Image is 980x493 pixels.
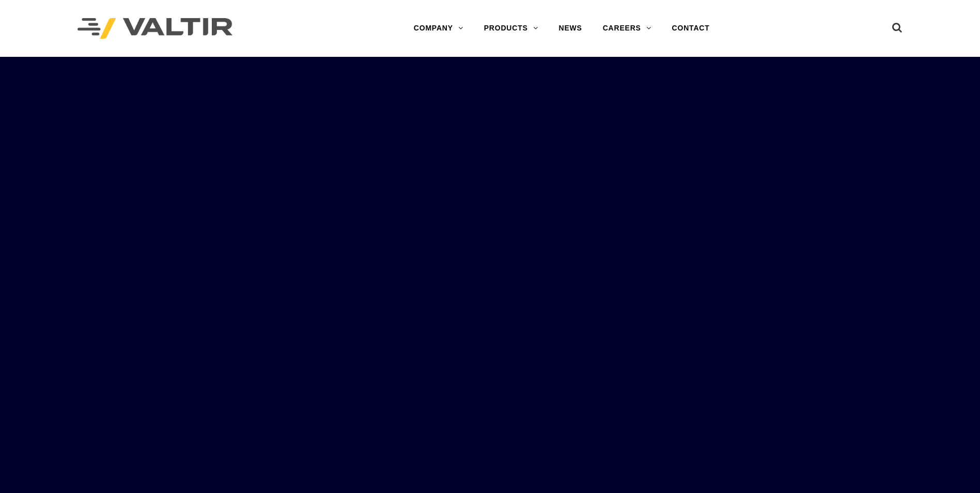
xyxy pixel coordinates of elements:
[549,18,593,39] a: NEWS
[77,18,232,39] img: Valtir
[593,18,662,39] a: CAREERS
[662,18,720,39] a: CONTACT
[403,18,474,39] a: COMPANY
[474,18,549,39] a: PRODUCTS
